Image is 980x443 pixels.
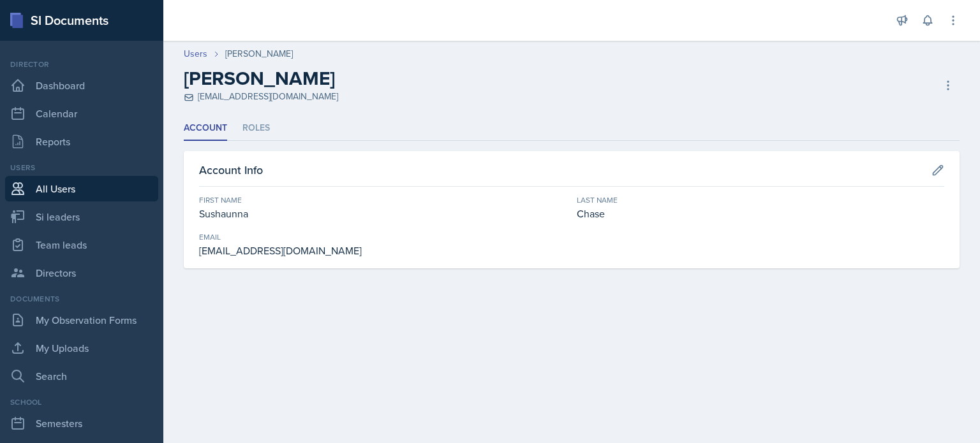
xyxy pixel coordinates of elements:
h3: Account Info [199,161,263,178]
li: Account [184,116,227,141]
a: Reports [5,129,158,154]
a: Users [184,47,207,61]
li: Roles [242,116,270,141]
div: First Name [199,194,567,206]
div: Sushaunna [199,206,567,221]
div: [EMAIL_ADDRESS][DOMAIN_NAME] [199,243,567,258]
a: Calendar [5,101,158,126]
div: Last Name [577,194,944,206]
a: Dashboard [5,73,158,98]
div: [PERSON_NAME] [225,47,293,61]
div: [EMAIL_ADDRESS][DOMAIN_NAME] [184,90,338,103]
a: Team leads [5,232,158,258]
h2: [PERSON_NAME] [184,67,335,90]
a: My Uploads [5,335,158,361]
div: Email [199,231,567,243]
div: Director [5,59,158,70]
a: My Observation Forms [5,307,158,333]
div: School [5,396,158,408]
div: Users [5,162,158,173]
a: All Users [5,176,158,201]
a: Search [5,363,158,389]
div: Chase [577,206,944,221]
a: Semesters [5,410,158,436]
div: Documents [5,293,158,305]
a: Directors [5,260,158,286]
a: Si leaders [5,204,158,229]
